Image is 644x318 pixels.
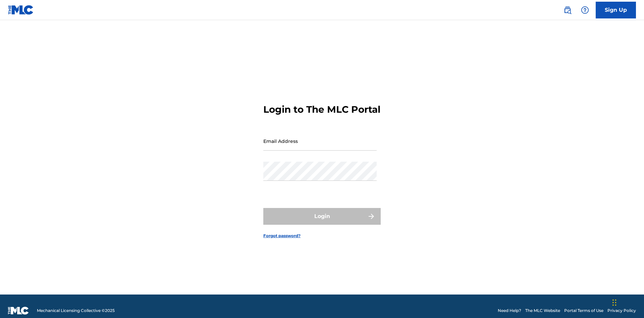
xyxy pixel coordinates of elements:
a: The MLC Website [525,308,560,314]
span: Mechanical Licensing Collective © 2025 [37,308,115,314]
a: Privacy Policy [607,308,636,314]
iframe: Chat Widget [610,286,644,318]
a: Forgot password? [263,233,301,239]
a: Sign Up [596,2,636,18]
a: Need Help? [498,308,521,314]
div: Drag [612,293,616,313]
img: MLC Logo [8,5,34,15]
a: Portal Terms of Use [564,308,603,314]
a: Public Search [561,3,574,17]
div: Help [578,3,592,17]
img: logo [8,307,29,315]
img: help [581,6,589,14]
img: search [563,6,572,14]
h3: Login to The MLC Portal [263,104,380,115]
